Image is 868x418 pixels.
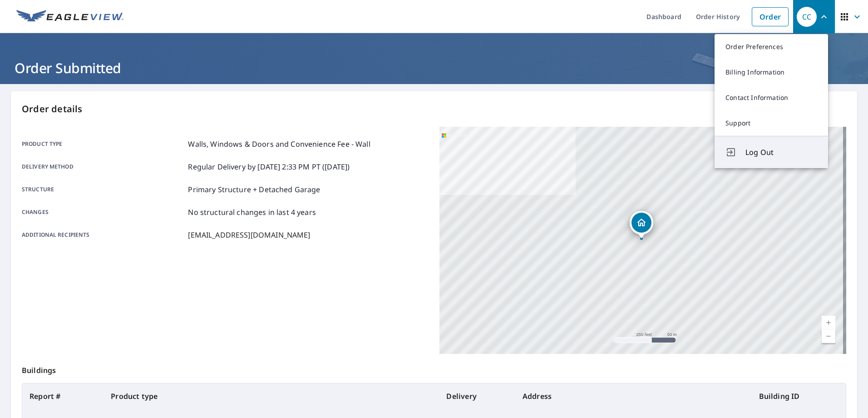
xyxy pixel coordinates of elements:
[188,207,316,218] p: No structural changes in last 4 years
[22,207,184,218] p: Changes
[104,383,439,409] th: Product type
[822,329,835,343] a: Current Level 17, Zoom Out
[752,7,789,26] a: Order
[22,354,846,383] p: Buildings
[22,383,104,409] th: Report #
[515,383,752,409] th: Address
[22,139,184,149] p: Product type
[16,10,123,24] img: EV Logo
[715,136,828,168] button: Log Out
[22,184,184,195] p: Structure
[822,316,835,329] a: Current Level 17, Zoom In
[797,7,817,27] div: CC
[188,184,320,195] p: Primary Structure + Detached Garage
[752,383,846,409] th: Building ID
[439,383,515,409] th: Delivery
[188,139,370,149] p: Walls, Windows & Doors and Convenience Fee - Wall
[630,211,653,239] div: Dropped pin, building 1, Residential property, 1013 Caleb Dr Arnold, MO 63010
[188,229,310,240] p: [EMAIL_ADDRESS][DOMAIN_NAME]
[188,161,350,172] p: Regular Delivery by [DATE] 2:33 PM PT ([DATE])
[715,85,828,110] a: Contact Information
[11,59,857,77] h1: Order Submitted
[715,60,828,85] a: Billing Information
[715,110,828,136] a: Support
[745,147,817,158] span: Log Out
[22,102,846,116] p: Order details
[22,161,184,172] p: Delivery method
[715,34,828,60] a: Order Preferences
[22,229,184,240] p: Additional recipients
